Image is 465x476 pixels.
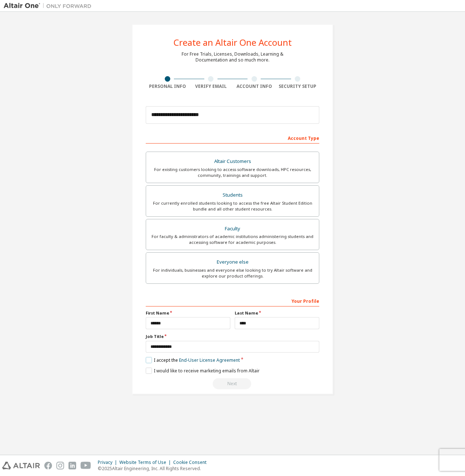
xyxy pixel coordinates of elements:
[150,257,315,267] div: Everyone else
[150,224,315,234] div: Faculty
[98,460,119,465] div: Privacy
[146,310,230,316] label: First Name
[276,83,320,89] div: Security Setup
[119,460,173,465] div: Website Terms of Use
[146,132,319,144] div: Account Type
[174,38,292,47] div: Create an Altair One Account
[146,357,240,363] label: I accept the
[146,368,260,374] label: I would like to receive marketing emails from Altair
[2,462,40,469] img: altair_logo.svg
[173,460,211,465] div: Cookie Consent
[81,462,91,469] img: youtube.svg
[150,156,315,167] div: Altair Customers
[232,83,276,89] div: Account Info
[235,310,319,316] label: Last Name
[146,83,189,89] div: Personal Info
[179,357,240,363] a: End-User License Agreement
[150,234,315,245] div: For faculty & administrators of academic institutions administering students and accessing softwa...
[150,200,315,212] div: For currently enrolled students looking to access the free Altair Student Edition bundle and all ...
[146,295,319,306] div: Your Profile
[146,334,319,339] label: Job Title
[150,267,315,279] div: For individuals, businesses and everyone else looking to try Altair software and explore our prod...
[68,462,76,469] img: linkedin.svg
[182,51,283,63] div: For Free Trials, Licenses, Downloads, Learning & Documentation and so much more.
[44,462,52,469] img: facebook.svg
[98,465,211,472] p: © 2025 Altair Engineering, Inc. All Rights Reserved.
[150,167,315,178] div: For existing customers looking to access software downloads, HPC resources, community, trainings ...
[150,190,315,200] div: Students
[146,378,319,389] div: Read and acccept EULA to continue
[189,83,233,89] div: Verify Email
[4,2,95,10] img: Altair One
[56,462,64,469] img: instagram.svg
